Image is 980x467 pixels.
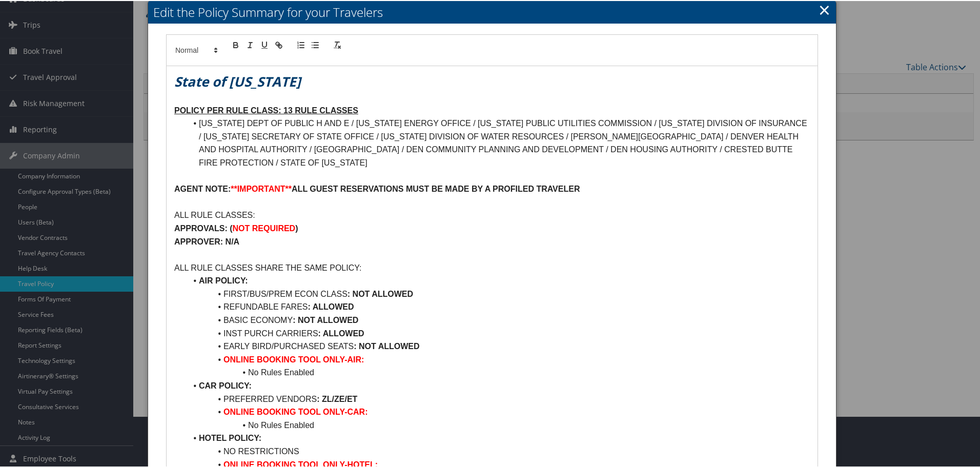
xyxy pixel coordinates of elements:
li: BASIC ECONOMY [187,313,810,326]
strong: CAR POLICY: [199,380,252,389]
strong: : ZL/ZE/ET [317,394,357,402]
strong: NOT REQUIRED [232,223,295,232]
strong: : ALLOWED [318,328,364,337]
li: No Rules Enabled [187,418,810,431]
em: State of [US_STATE] [174,71,301,90]
p: ALL RULE CLASSES SHARE THE SAME POLICY: [174,260,810,274]
li: EARLY BIRD/PURCHASED SEATS [187,339,810,352]
strong: ALL GUEST RESERVATIONS MUST BE MADE BY A PROFILED TRAVELER [292,184,580,192]
li: REFUNDABLE FARES [187,299,810,313]
strong: : NOT ALLOWED [293,315,358,323]
li: No Rules Enabled [187,365,810,378]
li: NO RESTRICTIONS [187,444,810,457]
li: PREFERRED VENDORS [187,392,810,405]
strong: HOTEL POLICY: [199,433,261,441]
p: ALL RULE CLASSES: [174,208,810,221]
strong: : ALLOWED [308,301,354,310]
strong: ONLINE BOOKING TOOL ONLY-AIR: [223,354,364,363]
strong: : NOT ALLOWED [354,341,419,350]
li: INST PURCH CARRIERS [187,326,810,339]
strong: APPROVER: N/A [174,236,239,245]
strong: ONLINE BOOKING TOOL ONLY-CAR: [223,407,368,415]
strong: : NOT ALLOWED [348,289,413,297]
li: FIRST/BUS/PREM ECON CLASS [187,287,810,300]
u: POLICY PER RULE CLASS: 13 RULE CLASSES [174,105,358,114]
strong: APPROVALS: ( [174,223,232,232]
strong: AIR POLICY: [199,275,248,284]
li: [US_STATE] DEPT OF PUBLIC H AND E / [US_STATE] ENERGY OFFICE / [US_STATE] PUBLIC UTILITIES COMMIS... [187,116,810,168]
strong: ) [295,223,298,232]
strong: AGENT NOTE: [174,184,231,192]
